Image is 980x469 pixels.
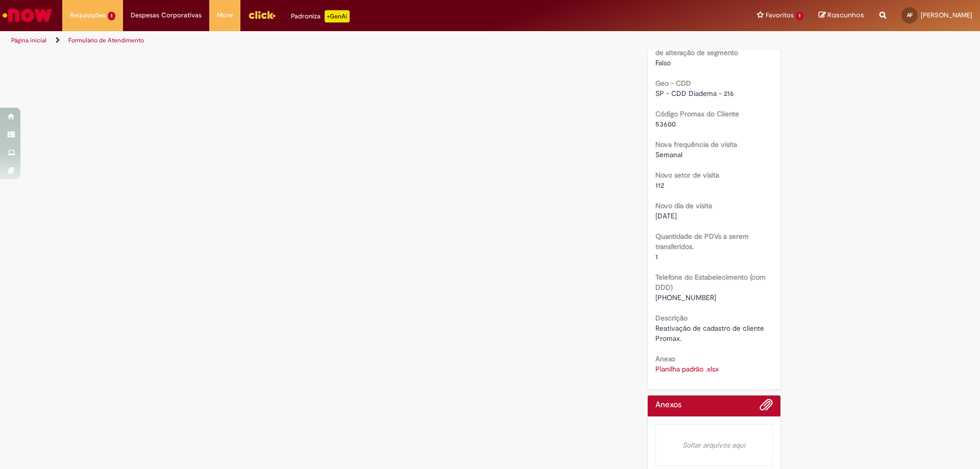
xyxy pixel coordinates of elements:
[921,11,972,19] span: [PERSON_NAME]
[655,89,734,98] span: SP - CDD Diadema - 216
[655,140,737,149] b: Nova frequência de visita
[655,58,671,67] span: Falso
[1,5,54,26] img: ServiceNow
[655,273,766,292] b: Telefone do Estabelecimento (com DDD)
[655,150,682,159] span: Semanal
[907,12,913,18] span: AF
[819,11,864,20] a: Rascunhos
[827,10,864,20] span: Rascunhos
[655,109,739,118] b: Código Promax do Cliente
[11,36,46,44] a: Página inicial
[70,10,106,20] span: Requisições
[655,313,688,323] b: Descrição
[217,10,233,20] span: More
[655,211,677,220] span: [DATE]
[325,10,350,22] p: +GenAi
[8,31,646,50] ul: Trilhas de página
[291,10,350,22] div: Padroniza
[655,170,719,180] b: Novo setor de visita
[655,201,712,210] b: Novo dia de visita
[655,324,766,343] span: Reativação de cadastro de cliente Promax.
[655,79,691,88] b: Geo - CDD
[796,12,803,20] span: 1
[655,424,773,466] em: Soltar arquivos aqui
[655,252,658,261] span: 1
[655,293,716,302] span: [PHONE_NUMBER]
[655,119,676,129] span: 53600
[655,401,681,410] h2: Anexos
[655,181,664,190] span: 112
[131,10,202,20] span: Despesas Corporativas
[655,364,719,374] a: Download de Planilha padrão .xlsx
[248,7,276,22] img: click_logo_yellow_360x200.png
[655,38,771,57] b: Confirmo que não é uma solicitação de alteração de segmento
[108,12,115,20] span: 1
[655,354,675,363] b: Anexo
[655,232,749,251] b: Quantidade de PDVs a serem transferidos.
[68,36,144,44] a: Formulário de Atendimento
[766,10,794,20] span: Favoritos
[759,398,773,416] button: Adicionar anexos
